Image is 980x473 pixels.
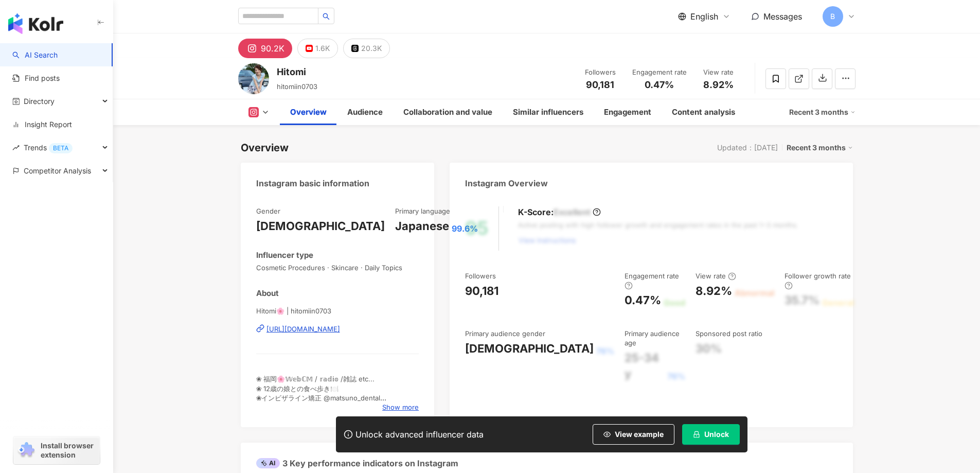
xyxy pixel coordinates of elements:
div: Follower growth rate [785,271,854,290]
div: 90.2K [261,41,284,56]
div: Gender [256,206,280,216]
button: Unlock [682,424,740,445]
div: View rate [696,271,736,281]
span: Hitomi🌸 | hitomiin0703 [256,306,419,316]
div: Instagram basic information [256,178,369,189]
a: [URL][DOMAIN_NAME] [256,324,419,334]
div: [URL][DOMAIN_NAME] [266,324,340,334]
span: Cosmetic Procedures · Skincare · Daily Topics [256,263,419,272]
a: Insight Report [12,119,72,130]
span: 99.6% [452,223,478,234]
div: Content analysis [672,106,735,118]
div: [DEMOGRAPHIC_DATA] [465,341,594,357]
button: View example [593,424,674,445]
div: [DEMOGRAPHIC_DATA] [256,218,385,234]
a: chrome extensionInstall browser extension [13,436,100,464]
span: 8.92% [703,80,734,90]
div: Hitomi [277,65,317,78]
span: ❀ 福岡🌸𝕎𝕖𝕓ℂ𝕄 / 𝕣𝕒𝕕𝕚𝕠 /雑誌 etc... ❀ 12歳の娘との食べ歩き🍽️ ❀インビザライン矯正 @matsuno_dental ❀TWICE💙TZUYU Woomy Influ... [256,375,387,421]
div: 3 Key performance indicators on Instagram [256,458,458,469]
div: Instagram Overview [465,178,548,189]
div: 90,181 [465,283,498,299]
span: Competitor Analysis [24,159,91,182]
span: search [323,13,330,20]
span: hitomiin0703 [277,82,317,91]
div: 0.47% [625,292,661,308]
div: BETA [49,143,73,153]
img: logo [8,13,63,34]
div: Engagement [604,106,651,118]
button: 1.6K [297,39,338,58]
div: Followers [581,67,620,78]
div: Influencer type [256,250,313,260]
span: Trends [24,136,73,159]
span: English [690,11,718,22]
span: 90,181 [586,79,614,90]
div: Sponsored post ratio [696,329,762,338]
span: View example [615,430,664,439]
div: Engagement rate [625,271,685,290]
div: Primary language [395,206,450,216]
div: K-Score : [518,206,601,218]
span: Directory [24,90,55,113]
span: B [830,11,835,22]
span: rise [12,144,20,151]
div: View rate [699,67,738,78]
img: chrome extension [16,442,36,459]
div: Engagement rate [632,67,687,78]
button: 20.3K [343,39,390,58]
div: Recent 3 months [787,141,853,154]
div: 1.6K [315,41,330,56]
div: Recent 3 months [789,104,856,120]
div: Japanese [395,218,449,234]
div: Updated：[DATE] [717,144,778,152]
div: Primary audience gender [465,329,545,338]
button: 90.2K [238,39,292,58]
div: AI [256,458,280,468]
div: Followers [465,271,496,281]
img: KOL Avatar [238,63,269,94]
div: About [256,288,279,299]
span: lock [693,431,700,438]
span: Show more [382,402,419,412]
div: Collaboration and value [403,106,492,118]
span: 0.47% [645,80,674,90]
a: Find posts [12,73,60,83]
div: Similar influencers [513,106,583,118]
div: 8.92% [696,283,732,299]
span: Unlock [704,430,729,439]
div: Audience [347,106,383,118]
span: Install browser extension [41,441,97,460]
div: Overview [241,141,289,155]
span: Messages [763,11,802,22]
div: Overview [290,106,327,118]
div: Primary audience age [625,329,685,347]
a: searchAI Search [12,50,58,60]
div: Unlock advanced influencer data [355,429,484,440]
div: 20.3K [361,41,382,56]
